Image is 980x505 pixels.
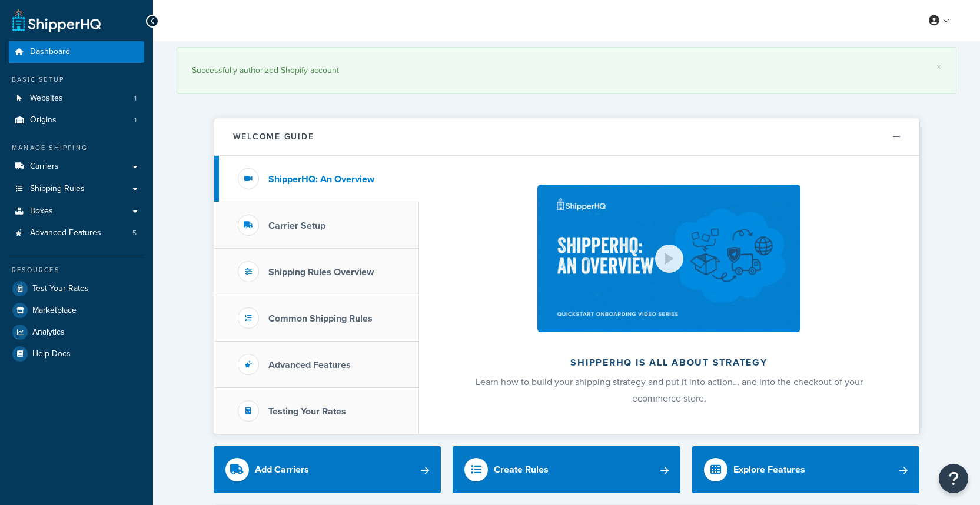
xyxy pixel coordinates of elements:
div: Basic Setup [9,75,144,85]
span: Test Your Rates [32,284,89,294]
h3: ShipperHQ: An Overview [268,174,374,185]
button: Welcome Guide [214,118,919,156]
span: 1 [134,115,137,125]
a: Dashboard [9,41,144,63]
a: Carriers [9,156,144,178]
span: Help Docs [32,349,71,359]
span: Origins [30,115,57,125]
span: Marketplace [32,306,77,316]
li: Websites [9,88,144,109]
span: Learn how to build your shipping strategy and put it into action… and into the checkout of your e... [476,375,863,405]
a: Help Docs [9,343,144,364]
a: Test Your Rates [9,278,144,299]
span: Boxes [30,206,53,216]
a: Advanced Features5 [9,222,144,244]
h3: Shipping Rules Overview [268,267,374,277]
a: Websites1 [9,88,144,109]
a: Analytics [9,322,144,343]
span: Websites [30,93,63,103]
div: Resources [9,265,144,275]
a: Marketplace [9,300,144,321]
div: Successfully authorized Shopify account [192,62,941,79]
a: Boxes [9,200,144,222]
h3: Advanced Features [268,360,351,370]
h3: Common Shipping Rules [268,313,373,324]
span: Dashboard [30,47,70,57]
h2: Welcome Guide [233,132,314,141]
li: Origins [9,109,144,131]
a: × [936,62,941,72]
span: Shipping Rules [30,184,85,194]
span: 1 [134,93,137,103]
span: Advanced Features [30,228,101,238]
h2: ShipperHQ is all about strategy [450,357,888,368]
a: Add Carriers [214,446,441,493]
li: Advanced Features [9,222,144,244]
div: Explore Features [733,461,805,478]
a: Origins1 [9,109,144,131]
span: Carriers [30,162,59,172]
div: Create Rules [494,461,549,478]
div: Add Carriers [255,461,309,478]
a: Shipping Rules [9,178,144,200]
img: ShipperHQ is all about strategy [537,185,800,332]
span: Analytics [32,327,65,337]
h3: Testing Your Rates [268,406,346,417]
button: Open Resource Center [939,464,968,493]
a: Explore Features [692,446,920,493]
div: Manage Shipping [9,143,144,153]
a: Create Rules [453,446,680,493]
h3: Carrier Setup [268,220,325,231]
span: 5 [132,228,137,238]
